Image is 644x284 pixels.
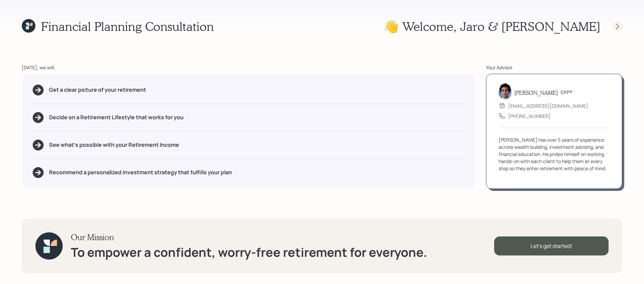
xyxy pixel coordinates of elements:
h5: See what's possible with your Retirement Income [49,142,179,148]
h5: Decide on a Retirement Lifestyle that works for you [49,114,184,121]
div: Your Advisor [486,64,622,71]
h6: CFP® [561,90,572,95]
div: [PHONE_NUMBER] [508,112,551,120]
h5: Recommend a personalized investment strategy that fulfills your plan [49,169,232,176]
div: [DATE], we will: [22,64,475,71]
h3: Our Mission [71,232,427,242]
div: [PERSON_NAME] has over 5 years of experience across wealth building, investment advising, and fin... [499,136,610,172]
div: [EMAIL_ADDRESS][DOMAIN_NAME] [508,102,588,109]
h5: Get a clear picture of your retirement [49,87,146,93]
h5: [PERSON_NAME] [514,89,558,96]
img: harrison-schaefer-headshot-2.png [499,83,512,99]
div: Let's get started! [494,236,609,255]
h1: 👋 Welcome , Jaro & [PERSON_NAME] [383,19,600,34]
h1: To empower a confident, worry-free retirement for everyone. [71,245,427,260]
h1: Financial Planning Consultation [41,19,214,34]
